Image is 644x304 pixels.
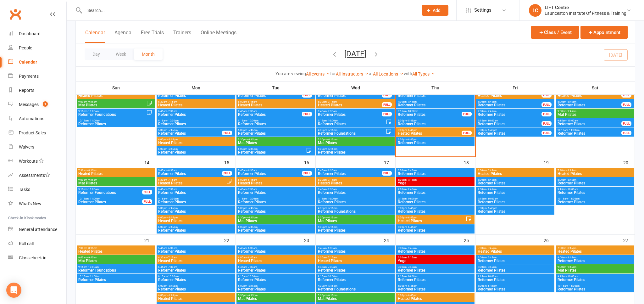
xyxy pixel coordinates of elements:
span: 6:00pm [397,129,462,132]
div: Assessments [19,173,50,178]
span: - 10:00am [327,197,338,200]
span: Reformer Foundations [78,113,146,116]
span: 9:15am [238,119,314,122]
span: Reformer Pilates [477,200,553,204]
span: Mat Pilates [557,113,633,116]
span: Reformer Pilates [238,122,314,126]
span: Reformer Pilates [397,113,462,116]
span: 9:15am [397,110,462,113]
span: 9:15am [318,197,393,200]
span: - 6:45pm [247,148,258,150]
span: - 9:45am [566,110,576,113]
span: Add [433,8,441,13]
span: - 9:45am [87,100,97,103]
span: - 10:00am [566,119,578,122]
span: Reformer Pilates [318,172,382,176]
span: Mat Pilates [238,141,314,145]
div: What's New [19,201,42,206]
button: Free Trials [141,30,164,43]
div: LC [529,4,541,17]
span: 7:00am [397,100,473,103]
span: Reformer Pilates [158,113,234,116]
span: 9:00am [78,178,154,181]
span: Heated Pilates [318,103,382,107]
span: Reformer Pilates [397,94,473,98]
span: Reformer Pilates [318,200,393,204]
div: Class check-in [19,255,47,260]
span: 6:45am [318,188,393,191]
a: Waivers [8,140,66,154]
span: - 6:45pm [167,148,178,150]
span: 6:00am [238,178,314,181]
th: Thu [396,81,475,94]
span: - 6:15pm [247,138,258,141]
span: Reformer Pilates [158,150,234,154]
div: 15 [224,157,236,167]
button: Class / Event [531,26,579,39]
span: - 10:00am [486,119,498,122]
span: Heated Pilates [78,94,154,98]
span: - 7:45am [407,188,417,191]
span: - 7:45am [486,188,497,191]
span: 5:30pm [318,148,393,150]
span: - 10:00am [247,197,258,200]
span: - 10:00am [167,197,179,200]
span: - 6:30am [167,169,177,172]
span: Reformer Pilates [158,94,234,98]
a: All Types [412,71,435,76]
a: People [8,41,66,55]
span: 5:45am [238,169,302,172]
span: 1 [43,101,48,107]
div: Launceston Institute Of Fitness & Training [545,10,626,16]
span: Heated Pilates [158,181,226,185]
span: - 7:30am [247,110,257,113]
span: - 11:00am [89,119,100,122]
span: 5:00pm [238,207,314,210]
a: What's New [8,197,66,211]
th: Wed [316,81,396,94]
span: 6:00am [477,178,553,181]
div: 14 [144,157,156,167]
span: - 5:15pm [327,207,337,210]
span: Reformer Pilates [477,191,553,194]
th: Sun [76,81,156,94]
span: - 6:45pm [407,138,417,141]
span: 6:45am [238,188,314,191]
span: 9:15am [158,197,234,200]
span: 6:30am [158,178,226,181]
span: Reformer Pilates [158,132,222,135]
a: Roll call [8,237,66,251]
div: 20 [623,157,635,167]
span: Heated Pilates [477,172,553,176]
span: 6:30am [158,100,234,103]
div: FULL [302,112,312,116]
span: 9:15am [477,119,542,122]
span: 6:00am [397,169,473,172]
span: Reformer Pilates [238,94,302,98]
span: Reformer Pilates [397,103,473,107]
span: 6:45am [238,110,302,113]
div: Dashboard [19,31,41,36]
span: - 5:45pm [167,129,178,132]
div: 17 [384,157,395,167]
span: - 7:15am [167,100,177,103]
span: - 6:45am [486,169,497,172]
span: - 6:45am [407,169,417,172]
span: Reformer Pilates [557,132,622,135]
div: FULL [382,93,392,98]
strong: You are viewing [275,71,306,76]
a: Messages 1 [8,98,66,112]
a: Dashboard [8,27,66,41]
span: 5:30pm [318,138,393,141]
span: Reformer Pilates [318,191,393,194]
span: Reformer Pilates [238,200,314,204]
span: - 5:45pm [407,119,417,122]
a: Product Sales [8,126,66,140]
div: General attendance [19,227,57,232]
div: FULL [142,199,152,204]
span: - 7:30am [247,188,257,191]
span: 5:45am [158,169,222,172]
span: Heated Pilates [238,181,314,185]
span: - 11:00am [89,197,100,200]
button: [DATE] [344,49,366,58]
